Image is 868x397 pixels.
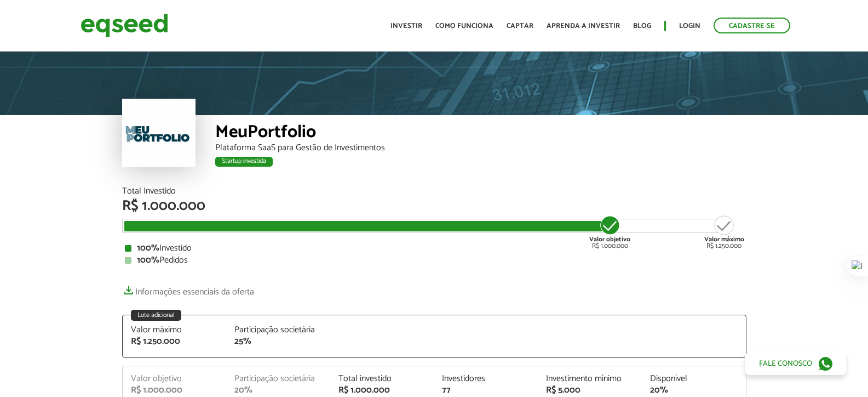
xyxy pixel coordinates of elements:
[234,386,322,395] div: 20%
[442,386,530,395] div: 77
[215,157,273,167] div: Startup investida
[131,386,219,395] div: R$ 1.000.000
[679,22,700,30] a: Login
[650,375,738,383] div: Disponível
[589,234,630,245] strong: Valor objetivo
[714,18,790,33] a: Cadastre-se
[589,214,630,249] div: R$ 1.000.000
[338,375,426,383] div: Total investido
[390,22,422,30] a: Investir
[745,352,846,375] a: Fale conosco
[137,241,159,256] strong: 100%
[547,22,620,30] a: Aprenda a investir
[131,375,219,383] div: Valor objetivo
[125,244,744,253] div: Investido
[507,22,533,30] a: Captar
[122,199,746,213] div: R$ 1.000.000
[125,256,744,265] div: Pedidos
[234,337,322,346] div: 25%
[131,337,219,346] div: R$ 1.250.000
[122,187,746,196] div: Total Investido
[435,22,493,30] a: Como funciona
[704,214,744,249] div: R$ 1.250.000
[704,234,744,245] strong: Valor máximo
[338,386,426,395] div: R$ 1.000.000
[137,253,159,268] strong: 100%
[215,144,746,152] div: Plataforma SaaS para Gestão de Investimentos
[633,22,651,30] a: Blog
[215,123,746,144] div: MeuPortfolio
[131,326,219,334] div: Valor máximo
[122,281,254,297] a: Informações essenciais da oferta
[650,386,738,395] div: 20%
[234,375,322,383] div: Participação societária
[234,326,322,334] div: Participação societária
[81,11,168,40] img: EqSeed
[546,375,634,383] div: Investimento mínimo
[442,375,530,383] div: Investidores
[131,310,181,321] div: Lote adicional
[546,386,634,395] div: R$ 5.000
